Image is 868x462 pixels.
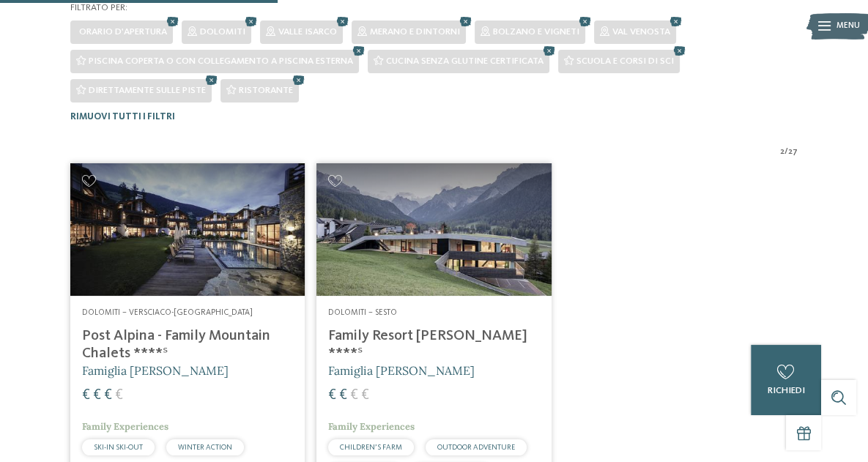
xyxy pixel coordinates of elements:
span: € [104,388,112,403]
span: Piscina coperta o con collegamento a piscina esterna [89,56,353,66]
span: € [115,388,123,403]
span: Dolomiti [200,27,245,37]
span: 2 [780,146,784,158]
h4: Family Resort [PERSON_NAME] ****ˢ [328,327,539,362]
img: Family Resort Rainer ****ˢ [316,163,551,295]
span: WINTER ACTION [178,444,232,451]
span: Famiglia [PERSON_NAME] [328,363,475,378]
span: € [339,388,347,403]
span: Famiglia [PERSON_NAME] [82,363,229,378]
span: OUTDOOR ADVENTURE [437,444,515,451]
span: Direttamente sulle piste [89,86,206,95]
span: Filtrato per: [70,3,127,12]
img: Post Alpina - Family Mountain Chalets ****ˢ [70,163,305,295]
h4: Post Alpina - Family Mountain Chalets ****ˢ [82,327,293,362]
span: CHILDREN’S FARM [340,444,402,451]
span: 27 [788,146,798,158]
span: Merano e dintorni [370,27,460,37]
span: / [784,146,788,158]
span: Ristorante [239,86,293,95]
span: Dolomiti – Versciaco-[GEOGRAPHIC_DATA] [82,308,253,317]
span: Dolomiti – Sesto [328,308,397,317]
span: Rimuovi tutti i filtri [70,112,175,122]
span: richiedi [768,386,805,395]
span: Orario d'apertura [79,27,167,37]
span: Family Experiences [328,420,415,433]
span: Scuola e corsi di sci [576,56,674,66]
span: Family Experiences [82,420,168,433]
span: € [93,388,101,403]
span: Bolzano e vigneti [493,27,579,37]
a: richiedi [751,345,821,415]
span: SKI-IN SKI-OUT [94,444,143,451]
span: Val Venosta [612,27,670,37]
span: € [350,388,358,403]
span: € [328,388,336,403]
span: € [361,388,369,403]
span: Valle Isarco [278,27,337,37]
span: Cucina senza glutine certificata [386,56,544,66]
span: € [82,388,90,403]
